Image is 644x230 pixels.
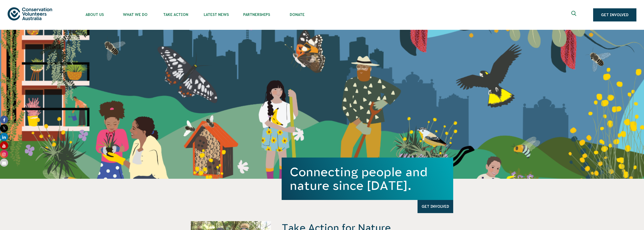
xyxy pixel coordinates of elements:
[277,13,317,17] span: Donate
[236,13,277,17] span: Partnerships
[593,8,636,21] a: Get Involved
[155,13,196,17] span: Take Action
[74,13,115,17] span: About Us
[290,165,445,192] h1: Connecting people and nature since [DATE].
[8,7,52,20] img: logo.svg
[568,9,580,21] button: Expand search box Close search box
[571,11,578,19] span: Expand search box
[196,13,236,17] span: Latest News
[115,13,155,17] span: What We Do
[418,200,453,213] a: Get Involved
